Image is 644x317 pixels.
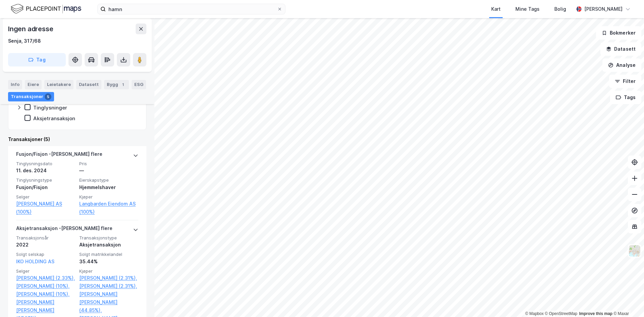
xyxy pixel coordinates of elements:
[79,161,138,167] span: Pris
[610,285,644,317] iframe: Chat Widget
[16,259,54,264] a: IKO HOLDING AS
[25,80,42,89] div: Eiere
[8,135,146,143] div: Transaksjoner (5)
[16,194,75,200] span: Selger
[16,290,75,298] a: [PERSON_NAME] (10%),
[596,26,641,40] button: Bokmerker
[16,224,112,235] div: Aksjetransaksjon - [PERSON_NAME] flere
[584,5,623,13] div: [PERSON_NAME]
[76,80,101,89] div: Datasett
[33,104,67,111] div: Tinglysninger
[79,290,138,314] a: [PERSON_NAME] [PERSON_NAME] (44.85%),
[8,80,22,89] div: Info
[16,282,75,290] a: [PERSON_NAME] (10%),
[609,75,641,88] button: Filter
[16,177,75,183] span: Tinglysningstype
[44,80,74,89] div: Leietakere
[8,53,66,66] button: Tag
[610,91,641,104] button: Tags
[79,268,138,274] span: Kjøper
[106,4,277,14] input: Søk på adresse, matrikkel, gårdeiere, leietakere eller personer
[16,183,75,191] div: Fusjon/Fisjon
[79,167,138,175] div: —
[79,241,138,249] div: Aksjetransaksjon
[8,37,41,45] div: Senja, 317/68
[16,235,75,241] span: Transaksjonsår
[628,244,641,257] img: Z
[16,268,75,274] span: Selger
[491,5,501,13] div: Kart
[515,5,540,13] div: Mine Tags
[602,58,641,72] button: Analyse
[79,274,138,282] a: [PERSON_NAME] (2.31%),
[545,311,578,316] a: OpenStreetMap
[16,150,102,161] div: Fusjon/Fisjon - [PERSON_NAME] flere
[79,200,138,216] a: Langbarden Eiendom AS (100%)
[525,311,544,316] a: Mapbox
[79,183,138,191] div: Hjemmelshaver
[33,115,75,122] div: Aksjetransaksjon
[79,177,138,183] span: Eierskapstype
[600,42,641,56] button: Datasett
[16,252,75,257] span: Solgt selskap
[554,5,566,13] div: Bolig
[16,200,75,216] a: [PERSON_NAME] AS (100%)
[16,167,75,175] div: 11. des. 2024
[579,311,612,316] a: Improve this map
[11,3,81,15] img: logo.f888ab2527a4732fd821a326f86c7f29.svg
[16,274,75,282] a: [PERSON_NAME] (2.33%),
[132,80,146,89] div: ESG
[79,258,138,266] div: 35.44%
[79,282,138,290] a: [PERSON_NAME] (2.31%),
[45,93,51,100] div: 5
[79,252,138,257] span: Solgt matrikkelandel
[16,161,75,167] span: Tinglysningsdato
[79,235,138,241] span: Transaksjonstype
[8,92,54,101] div: Transaksjoner
[104,80,129,89] div: Bygg
[120,81,126,88] div: 1
[79,194,138,200] span: Kjøper
[16,241,75,249] div: 2022
[8,24,54,34] div: Ingen adresse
